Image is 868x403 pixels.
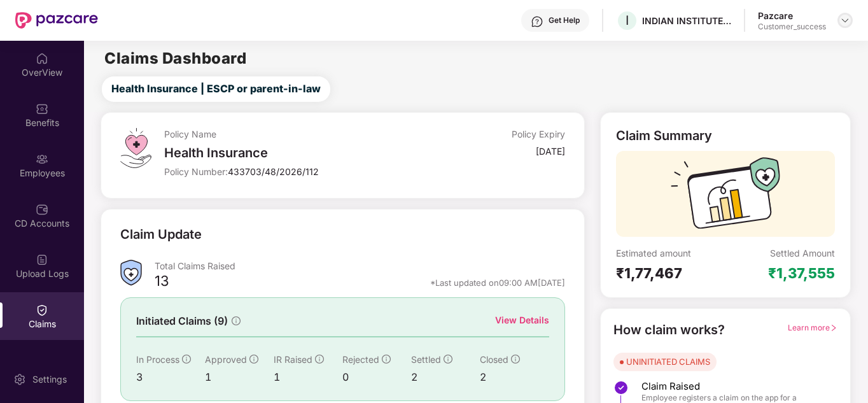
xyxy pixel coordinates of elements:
img: svg+xml;base64,PHN2ZyBpZD0iQmVuZWZpdHMiIHhtbG5zPSJodHRwOi8vd3d3LnczLm9yZy8yMDAwL3N2ZyIgd2lkdGg9Ij... [36,103,48,115]
img: svg+xml;base64,PHN2ZyB4bWxucz0iaHR0cDovL3d3dy53My5vcmcvMjAwMC9zdmciIHdpZHRoPSI0OS4zMiIgaGVpZ2h0PS... [120,128,151,168]
div: Claim Summary [616,128,712,143]
div: Total Claims Raised [155,260,564,272]
div: View Details [495,313,549,327]
img: svg+xml;base64,PHN2ZyB3aWR0aD0iMTcyIiBoZWlnaHQ9IjExMyIgdmlld0JveD0iMCAwIDE3MiAxMTMiIGZpbGw9Im5vbm... [671,157,780,237]
img: svg+xml;base64,PHN2ZyBpZD0iSGVscC0zMngzMiIgeG1sbnM9Imh0dHA6Ly93d3cudzMub3JnLzIwMDAvc3ZnIiB3aWR0aD... [531,15,543,28]
span: 433703/48/2026/112 [228,166,319,177]
div: ₹1,77,467 [616,264,725,282]
span: In Process [136,354,179,365]
div: 1 [274,369,342,385]
img: svg+xml;base64,PHN2ZyBpZD0iRHJvcGRvd24tMzJ4MzIiIHhtbG5zPSJodHRwOi8vd3d3LnczLm9yZy8yMDAwL3N2ZyIgd2... [840,15,850,25]
div: *Last updated on 09:00 AM[DATE] [430,277,565,288]
div: 2 [480,369,549,385]
div: 2 [411,369,480,385]
div: Estimated amount [616,247,725,259]
div: 1 [205,369,274,385]
img: svg+xml;base64,PHN2ZyBpZD0iRW5kb3JzZW1lbnRzIiB4bWxucz0iaHR0cDovL3d3dy53My5vcmcvMjAwMC9zdmciIHdpZH... [36,354,48,367]
span: I [626,13,629,28]
div: [DATE] [536,145,565,157]
div: INDIAN INSTITUTE OF PACKAGING [642,15,731,27]
span: info-circle [182,355,191,364]
span: info-circle [249,355,258,364]
span: Closed [480,354,508,365]
span: Rejected [342,354,379,365]
img: svg+xml;base64,PHN2ZyBpZD0iSG9tZSIgeG1sbnM9Imh0dHA6Ly93d3cudzMub3JnLzIwMDAvc3ZnIiB3aWR0aD0iMjAiIG... [36,52,48,65]
img: svg+xml;base64,PHN2ZyBpZD0iQ0RfQWNjb3VudHMiIGRhdGEtbmFtZT0iQ0QgQWNjb3VudHMiIHhtbG5zPSJodHRwOi8vd3... [36,203,48,216]
span: Claim Raised [641,380,825,393]
img: ClaimsSummaryIcon [120,260,142,286]
div: Claim Update [120,225,202,244]
span: IR Raised [274,354,312,365]
img: svg+xml;base64,PHN2ZyBpZD0iVXBsb2FkX0xvZ3MiIGRhdGEtbmFtZT0iVXBsb2FkIExvZ3MiIHhtbG5zPSJodHRwOi8vd3... [36,253,48,266]
button: Health Insurance | ESCP or parent-in-law [102,76,330,102]
span: info-circle [315,355,324,364]
div: Policy Number: [164,166,431,178]
span: Learn more [788,323,837,332]
div: Policy Expiry [512,128,565,140]
img: svg+xml;base64,PHN2ZyBpZD0iRW1wbG95ZWVzIiB4bWxucz0iaHR0cDovL3d3dy53My5vcmcvMjAwMC9zdmciIHdpZHRoPS... [36,153,48,166]
span: Approved [205,354,247,365]
div: 13 [155,272,169,293]
span: info-circle [382,355,391,364]
div: ₹1,37,555 [768,264,835,282]
div: Settled Amount [770,247,835,259]
div: 0 [342,369,411,385]
img: svg+xml;base64,PHN2ZyBpZD0iQ2xhaW0iIHhtbG5zPSJodHRwOi8vd3d3LnczLm9yZy8yMDAwL3N2ZyIgd2lkdGg9IjIwIi... [36,304,48,316]
img: svg+xml;base64,PHN2ZyBpZD0iU2V0dGluZy0yMHgyMCIgeG1sbnM9Imh0dHA6Ly93d3cudzMub3JnLzIwMDAvc3ZnIiB3aW... [13,373,26,386]
img: New Pazcare Logo [15,12,98,29]
div: UNINITIATED CLAIMS [626,355,710,368]
div: Health Insurance [164,145,431,160]
span: Settled [411,354,441,365]
span: info-circle [511,355,520,364]
span: Health Insurance | ESCP or parent-in-law [111,81,321,97]
div: Customer_success [758,22,826,32]
div: How claim works? [613,320,725,340]
div: Policy Name [164,128,431,140]
span: info-circle [444,355,452,364]
span: Initiated Claims (9) [136,313,228,329]
span: right [830,324,837,332]
div: Pazcare [758,10,826,22]
h2: Claims Dashboard [104,51,246,66]
div: Settings [29,373,71,386]
div: Get Help [549,15,580,25]
div: 3 [136,369,205,385]
span: info-circle [232,316,241,325]
img: svg+xml;base64,PHN2ZyBpZD0iU3RlcC1Eb25lLTMyeDMyIiB4bWxucz0iaHR0cDovL3d3dy53My5vcmcvMjAwMC9zdmciIH... [613,380,629,395]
